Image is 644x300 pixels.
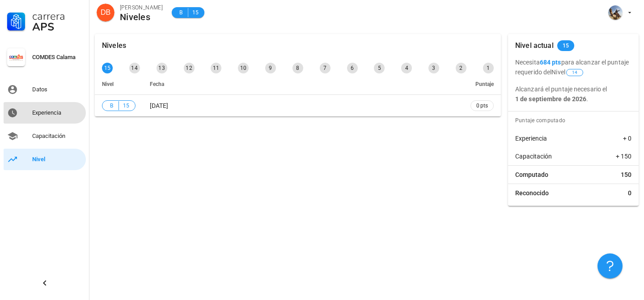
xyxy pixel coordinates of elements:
th: Nivel [95,73,143,95]
span: 15 [563,40,569,51]
span: 14 [572,69,577,76]
span: B [108,101,115,110]
div: 8 [292,63,303,73]
div: 11 [211,63,221,73]
div: 13 [157,63,167,73]
div: Capacitación [32,133,82,140]
a: Experiencia [4,102,86,124]
th: Puntaje [463,73,501,95]
b: 1 de septiembre de 2026 [515,95,586,103]
p: Necesita para alcanzar el puntaje requerido del [515,57,631,77]
div: [PERSON_NAME] [120,3,163,12]
div: 2 [456,63,466,73]
div: Carrera [32,11,82,21]
div: Nivel [32,156,82,163]
p: Alcanzará el puntaje necesario el . [515,84,631,104]
div: 14 [129,63,140,73]
a: Datos [4,79,86,100]
div: 1 [483,63,494,73]
span: Experiencia [515,134,547,143]
span: Fecha [150,81,164,87]
span: 15 [192,8,199,17]
div: 15 [102,63,113,73]
div: avatar [97,4,114,21]
span: 150 [621,170,631,179]
span: + 0 [623,134,631,143]
div: 9 [265,63,276,73]
div: avatar [608,5,623,20]
span: [DATE] [150,102,168,109]
div: Experiencia [32,109,82,116]
span: B [177,8,184,17]
span: DB [101,4,110,21]
span: 0 [628,189,631,197]
div: 12 [184,63,195,73]
span: + 150 [616,152,631,161]
span: 0 pts [476,101,488,110]
div: 3 [428,63,439,73]
div: 4 [401,63,412,73]
a: Nivel [4,149,86,170]
span: Nivel [102,81,114,87]
span: Nivel [551,69,584,76]
a: Capacitación [4,125,86,147]
th: Fecha [143,73,463,95]
div: APS [32,21,82,32]
div: 5 [374,63,385,73]
div: 6 [347,63,358,73]
span: Puntaje [475,81,494,87]
span: 15 [123,101,130,110]
div: 10 [238,63,249,73]
b: 684 pts [540,59,561,66]
span: Reconocido [515,189,549,197]
div: 7 [320,63,330,73]
div: Puntaje computado [512,111,639,129]
span: Capacitación [515,152,552,161]
div: Nivel actual [515,34,554,57]
div: Datos [32,86,82,93]
div: COMDES Calama [32,54,82,61]
div: Niveles [102,34,126,57]
span: Computado [515,170,548,179]
div: Niveles [120,12,163,22]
